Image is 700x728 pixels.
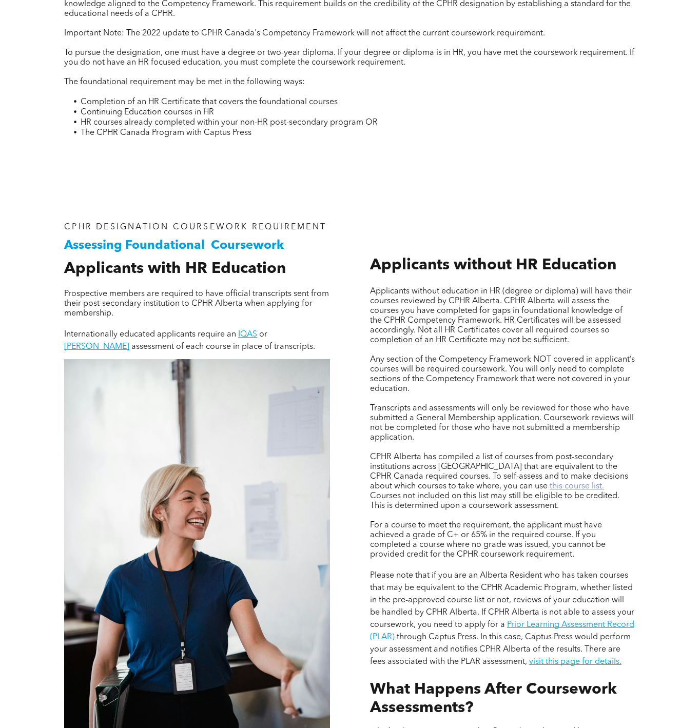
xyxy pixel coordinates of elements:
span: HR courses already completed within your non-HR post-secondary program OR [81,119,378,127]
span: The foundational requirement may be met in the following ways: [64,78,305,86]
a: Prior Learning Assessment Record (PLAR) [370,621,634,641]
span: Continuing Education courses in HR [81,108,214,116]
span: For a course to meet the requirement, the applicant must have achieved a grade of C+ or 65% in th... [370,521,606,559]
span: Any section of the Competency Framework NOT covered in applicant’s courses will be required cours... [370,356,635,393]
span: Please note that if you are an Alberta Resident who has taken courses that may be equivalent to t... [370,572,634,629]
a: visit this page for details. [529,658,621,666]
a: this course list. [550,482,604,490]
span: through Captus Press. In this case, Captus Press would perform your assessment and notifies CPHR ... [370,633,631,666]
span: Applicants without HR Education [370,258,616,273]
span: Internationally educated applicants require an [64,330,236,339]
span: Prospective members are required to have official transcripts sent from their post-secondary inst... [64,290,329,318]
a: [PERSON_NAME] [64,343,129,351]
span: To pursue the designation, one must have a degree or two-year diploma. If your degree or diploma ... [64,49,634,67]
span: Completion of an HR Certificate that covers the foundational courses [81,98,338,106]
span: Courses not included on this list may still be eligible to be credited. This is determined upon a... [370,492,619,510]
span: The CPHR Canada Program with Captus Press [81,129,251,137]
span: Assessing Foundational Coursework [64,240,284,252]
span: What Happens After Coursework Assessments? [370,682,617,716]
span: assessment of each course in place of transcripts. [131,343,315,351]
span: CPHR DESIGNATION COURSEWORK REQUIREMENT [64,223,326,231]
span: Important Note: The 2022 update to CPHR Canada's Competency Framework will not affect the current... [64,29,545,37]
a: IQAS [238,330,257,339]
span: or [259,330,267,339]
span: Applicants with HR Education [64,261,286,277]
span: Transcripts and assessments will only be reviewed for those who have submitted a General Membersh... [370,404,634,442]
span: CPHR Alberta has compiled a list of courses from post-secondary institutions across [GEOGRAPHIC_D... [370,453,628,490]
span: Applicants without education in HR (degree or diploma) will have their courses reviewed by CPHR A... [370,287,632,344]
